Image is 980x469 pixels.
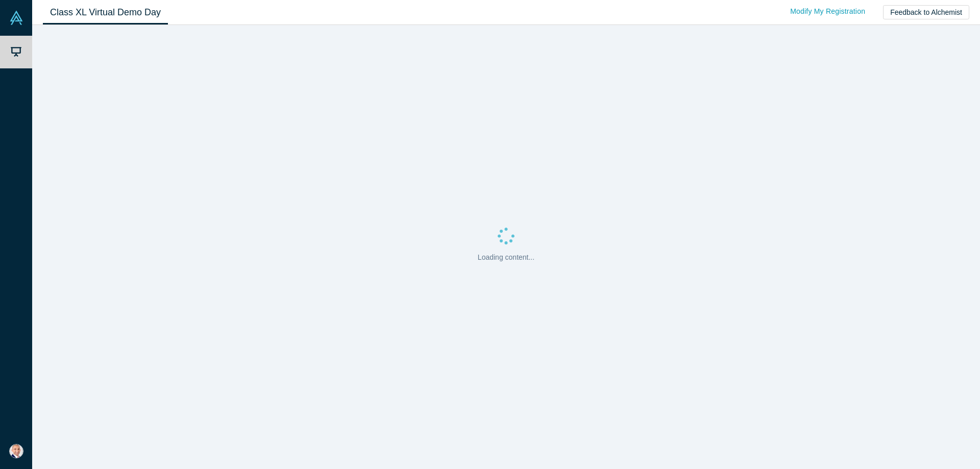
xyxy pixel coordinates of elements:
a: Class XL Virtual Demo Day [43,1,168,24]
button: Feedback to Alchemist [883,5,969,19]
p: Loading content... [478,252,534,263]
a: Modify My Registration [779,3,876,20]
img: Alchemist Vault Logo [9,11,23,25]
img: Haas V's Account [9,444,23,458]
